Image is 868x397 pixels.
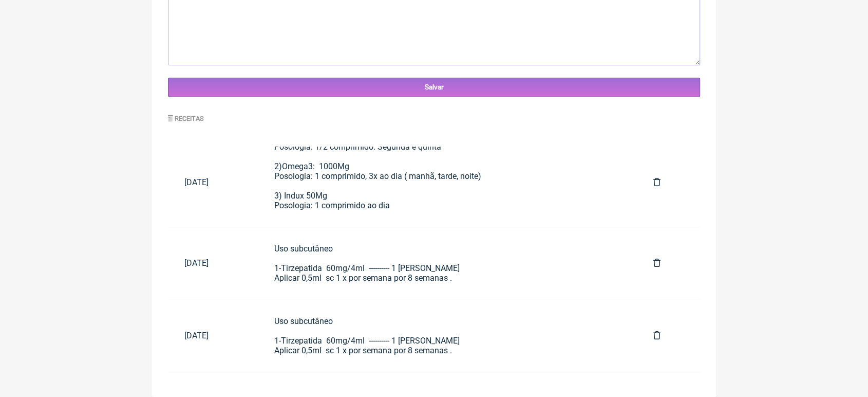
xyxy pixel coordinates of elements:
[168,169,258,195] a: [DATE]
[274,244,620,283] div: Uso subcutâneo 1-Tirzepatida 60mg/4ml ---------- 1 [PERSON_NAME] Aplicar 0,5ml sc 1 x por semana ...
[258,147,637,219] a: Prescrição:Uso Oral1) Anastrozol 1Mg: 2 x por semanaPosologia: 1/2 comprimido: Segunda e quinta2)...
[168,115,204,122] label: Receitas
[258,308,637,364] a: Uso subcutâneo1-Tirzepatida 60mg/4ml ---------- 1 [PERSON_NAME]Aplicar 0,5ml sc 1 x por semana po...
[274,316,620,355] div: Uso subcutâneo 1-Tirzepatida 60mg/4ml ---------- 1 [PERSON_NAME] Aplicar 0,5ml sc 1 x por semana ...
[168,250,258,276] a: [DATE]
[258,236,637,291] a: Uso subcutâneo1-Tirzepatida 60mg/4ml ---------- 1 [PERSON_NAME]Aplicar 0,5ml sc 1 x por semana po...
[168,78,700,97] input: Salvar
[274,113,620,210] div: Prescrição: Uso Oral 1) Anastrozol 1Mg: 2 x por semana Posologia: 1/2 comprimido: Segunda e quint...
[168,322,258,349] a: [DATE]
